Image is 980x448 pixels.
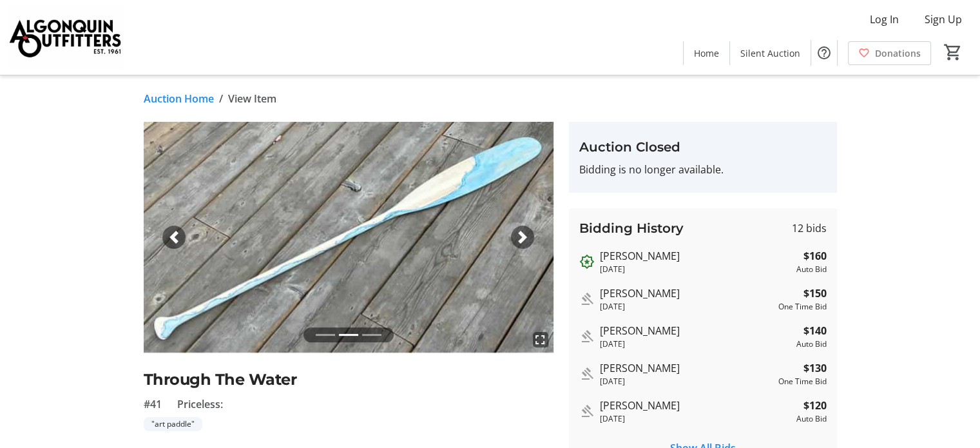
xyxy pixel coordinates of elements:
tr-label-badge: "art paddle" [144,417,202,431]
img: Algonquin Outfitters's Logo [8,5,122,70]
img: Image [144,122,553,353]
span: Silent Auction [740,46,800,60]
a: Home [684,41,729,65]
div: Auto Bid [796,264,827,275]
div: [DATE] [600,301,773,313]
strong: $140 [803,323,827,338]
div: [DATE] [600,264,791,275]
div: Auto Bid [796,338,827,350]
a: Auction Home [144,91,214,106]
mat-icon: Outbid [579,329,595,344]
h3: Auction Closed [579,137,827,157]
span: Home [694,46,719,60]
span: / [219,91,223,106]
div: [PERSON_NAME] [600,398,791,413]
h2: Through The Water [144,368,553,391]
span: Log In [870,12,899,27]
span: Sign Up [925,12,962,27]
strong: $120 [803,398,827,413]
mat-icon: Outbid [579,404,595,419]
p: Bidding is no longer available. [579,162,827,177]
span: Donations [875,46,921,60]
a: Silent Auction [730,41,811,65]
div: [PERSON_NAME] [600,323,791,338]
div: [PERSON_NAME] [600,248,791,264]
button: Sign Up [914,9,972,30]
div: [PERSON_NAME] [600,286,773,301]
span: 12 bids [792,220,827,236]
a: Donations [848,41,931,65]
span: Priceless: [177,396,223,412]
button: Help [811,40,837,66]
div: [DATE] [600,376,773,387]
strong: $160 [803,248,827,264]
mat-icon: fullscreen [533,332,548,347]
mat-icon: Outbid [579,254,595,269]
mat-icon: Outbid [579,366,595,382]
span: View Item [228,91,276,106]
div: [DATE] [600,338,791,350]
strong: $130 [803,360,827,376]
div: [PERSON_NAME] [600,360,773,376]
strong: $150 [803,286,827,301]
button: Cart [941,41,965,64]
div: [DATE] [600,413,791,425]
mat-icon: Outbid [579,291,595,307]
div: Auto Bid [796,413,827,425]
div: One Time Bid [778,301,827,313]
div: One Time Bid [778,376,827,387]
button: Log In [860,9,909,30]
h3: Bidding History [579,219,684,238]
span: #41 [144,396,162,412]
